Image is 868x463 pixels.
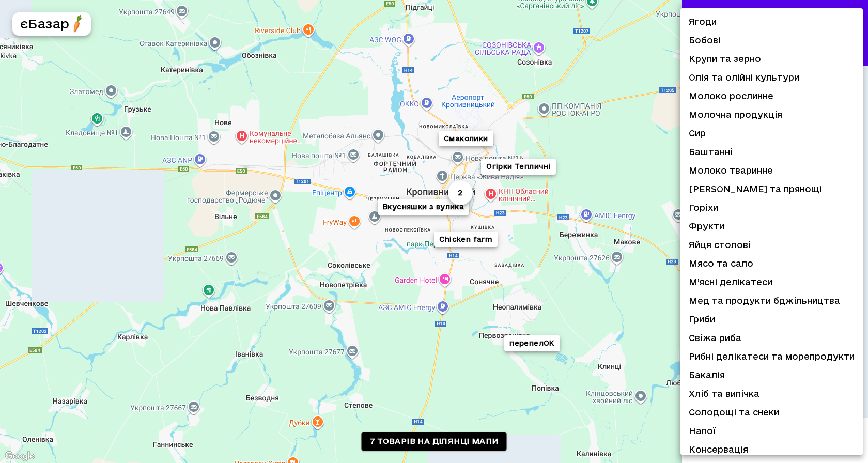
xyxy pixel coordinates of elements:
li: Молоко рослинне [680,87,863,105]
li: Сир [680,124,863,143]
li: [PERSON_NAME] та прянощі [680,180,863,198]
li: Баштанні [680,143,863,161]
li: Молочна продукція [680,105,863,124]
li: Гриби [680,310,863,329]
li: Бобові [680,31,863,50]
li: Крупи та зерно [680,50,863,68]
li: Мед та продукти бджільництва [680,291,863,310]
li: Горіхи [680,198,863,217]
li: Яйця столові [680,236,863,254]
li: М’ясні делікатеси [680,273,863,291]
li: Солодощі та снеки [680,403,863,422]
li: Олія та олійні культури [680,68,863,87]
li: Хліб та випічка [680,384,863,403]
li: Свіжа риба [680,329,863,347]
li: Молоко тваринне [680,161,863,180]
li: Мясо та сало [680,254,863,273]
li: Фрукти [680,217,863,236]
li: Ягоди [680,12,863,31]
li: Напої [680,422,863,440]
li: Рибні делікатеси та морепродукти [680,347,863,366]
li: Бакалія [680,366,863,384]
li: Консервація [680,440,863,459]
